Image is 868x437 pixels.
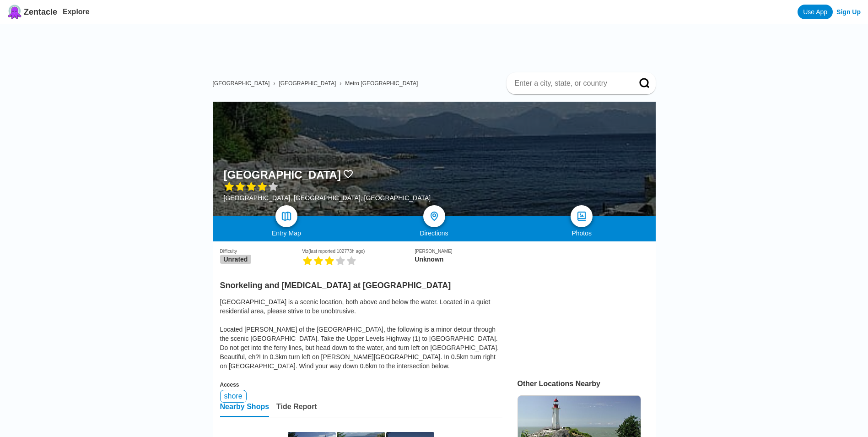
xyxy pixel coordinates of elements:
[220,275,502,290] h2: Snorkeling and [MEDICAL_DATA] at [GEOGRAPHIC_DATA]
[276,403,317,417] div: Tide Report
[415,256,502,263] div: Unknown
[415,249,502,254] div: [PERSON_NAME]
[213,229,361,237] div: Entry Map
[281,211,292,222] img: map
[518,380,656,388] div: Other Locations Nearby
[220,249,302,254] div: Difficulty
[7,5,57,19] a: Zentacle logoZentacle
[360,229,508,237] div: Directions
[571,205,593,227] a: photos
[220,297,502,371] div: [GEOGRAPHIC_DATA] is a scenic location, both above and below the water. Located in a quiet reside...
[220,382,502,388] div: Access
[798,5,833,19] a: Use App
[345,80,418,87] a: Metro [GEOGRAPHIC_DATA]
[576,211,587,222] img: photos
[836,8,861,16] a: Sign Up
[224,194,431,202] div: [GEOGRAPHIC_DATA], [GEOGRAPHIC_DATA], [GEOGRAPHIC_DATA]
[273,80,275,87] span: ›
[508,229,656,237] div: Photos
[514,79,626,88] input: Enter a city, state, or country
[302,249,415,254] div: Viz (last reported 102773h ago)
[24,7,57,17] span: Zentacle
[7,5,22,19] img: Zentacle logo
[220,255,252,264] span: Unrated
[275,205,297,227] a: map
[340,80,341,87] span: ›
[63,8,90,16] a: Explore
[224,169,341,181] h1: [GEOGRAPHIC_DATA]
[279,80,336,87] a: [GEOGRAPHIC_DATA]
[220,390,247,403] div: shore
[429,211,440,222] img: directions
[220,403,270,417] div: Nearby Shops
[213,80,270,87] a: [GEOGRAPHIC_DATA]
